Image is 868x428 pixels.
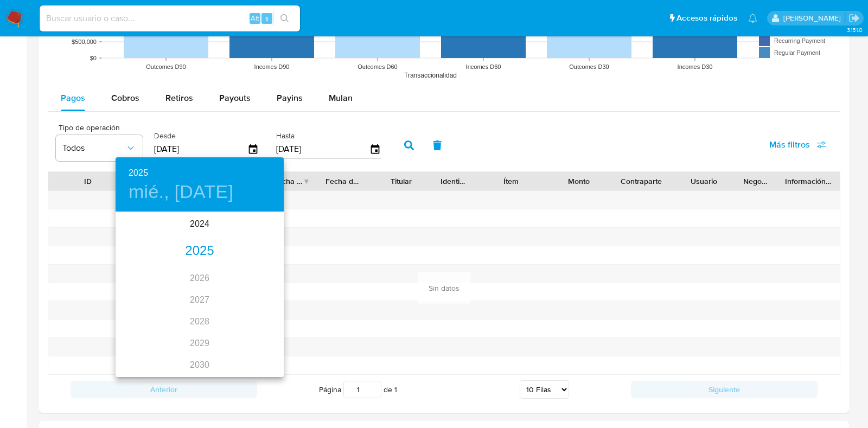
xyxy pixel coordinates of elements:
[129,181,233,203] button: mié., [DATE]
[116,213,284,235] div: 2024
[116,240,284,262] div: 2025
[129,165,148,181] button: 2025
